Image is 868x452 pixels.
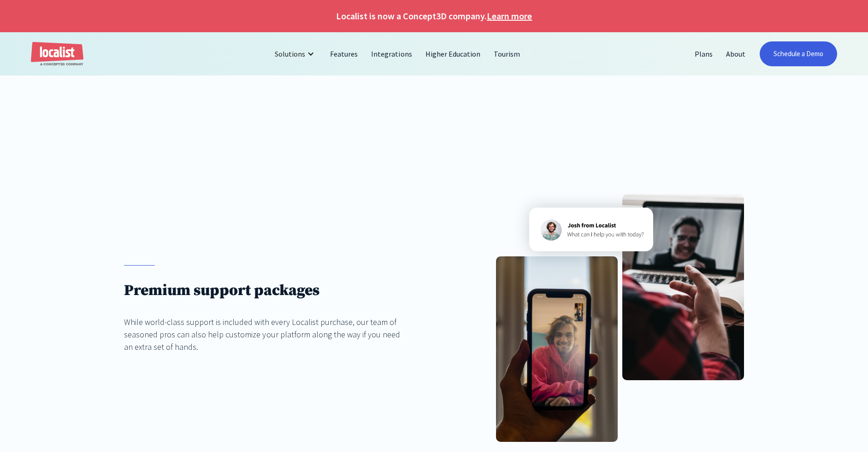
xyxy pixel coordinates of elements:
[268,43,324,65] div: Solutions
[487,43,527,65] a: Tourism
[419,43,487,65] a: Higher Education
[324,43,365,65] a: Features
[688,43,720,65] a: Plans
[720,43,752,65] a: About
[365,43,419,65] a: Integrations
[275,48,305,59] div: Solutions
[124,281,403,300] h1: Premium support packages
[31,42,83,66] a: home
[124,316,403,353] div: While world-class support is included with every Localist purchase, our team of seasoned pros can...
[760,41,837,66] a: Schedule a Demo
[487,9,532,23] a: Learn more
